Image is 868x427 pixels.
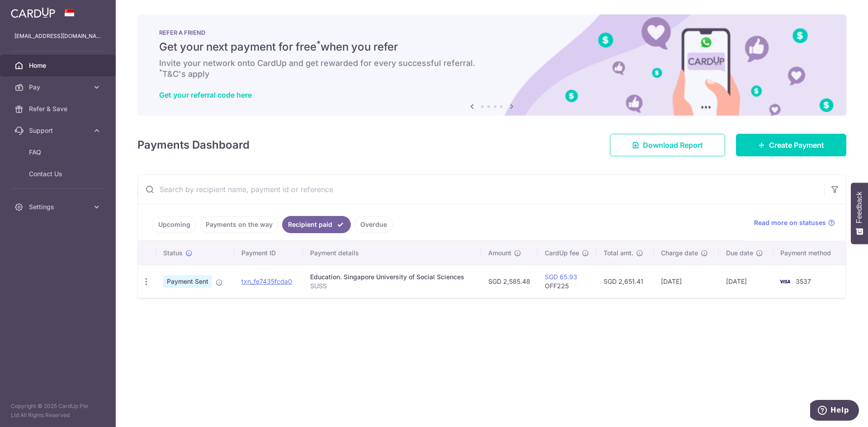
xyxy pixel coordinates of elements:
[159,58,825,80] h6: Invite your network onto CardUp and get rewarded for every successful referral. T&C's apply
[163,275,212,288] span: Payment Sent
[773,241,846,265] th: Payment method
[354,216,393,233] a: Overdue
[29,169,89,178] span: Contact Us
[29,61,89,70] span: Home
[545,273,577,281] a: SGD 65.93
[754,218,826,227] span: Read more on statuses
[776,276,794,287] img: Bank Card
[29,126,89,135] span: Support
[596,265,654,298] td: SGD 2,651.41
[282,216,351,233] a: Recipient paid
[137,14,846,116] img: RAF banner
[855,192,863,223] span: Feedback
[545,249,579,258] span: CardUp fee
[152,216,196,233] a: Upcoming
[14,32,101,41] p: [EMAIL_ADDRESS][DOMAIN_NAME]
[163,249,183,258] span: Status
[137,137,250,153] h4: Payments Dashboard
[303,241,481,265] th: Payment details
[29,104,89,113] span: Refer & Save
[810,400,859,422] iframe: Opens a widget where you can find more information
[538,265,596,298] td: OFF225
[310,282,474,291] p: SUSS
[769,140,824,150] span: Create Payment
[754,218,835,227] a: Read more on statuses
[138,175,824,204] input: Search by recipient name, payment id or reference
[726,249,753,258] span: Due date
[241,277,292,285] a: txn_fe7435fcda0
[29,148,89,157] span: FAQ
[851,183,868,244] button: Feedback - Show survey
[610,134,725,156] a: Download Report
[604,249,633,258] span: Total amt.
[200,216,278,233] a: Payments on the way
[488,249,511,258] span: Amount
[159,90,252,99] a: Get your referral code here
[654,265,719,298] td: [DATE]
[481,265,538,298] td: SGD 2,585.48
[310,272,474,282] div: Education. Singapore University of Social Sciences
[29,202,89,211] span: Settings
[159,29,825,36] p: REFER A FRIEND
[11,7,55,18] img: CardUp
[234,241,303,265] th: Payment ID
[661,249,698,258] span: Charge date
[159,40,825,54] h5: Get your next payment for free when you refer
[29,83,89,92] span: Pay
[719,265,773,298] td: [DATE]
[736,134,846,156] a: Create Payment
[796,277,811,285] span: 3537
[643,140,703,150] span: Download Report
